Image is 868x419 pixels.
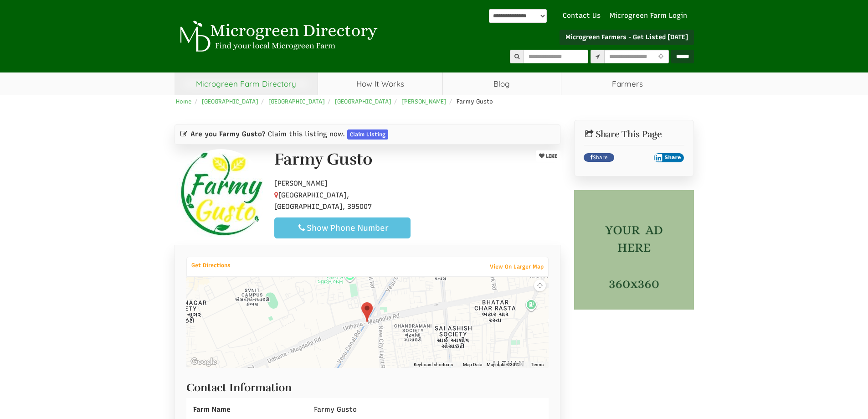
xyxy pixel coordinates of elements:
div: Powered by [489,9,547,23]
a: Home [176,98,192,105]
button: Keyboard shortcuts [414,362,453,368]
a: How It Works [318,72,442,95]
a: Blog [443,72,561,95]
a: Claim Listing [347,129,388,140]
a: Contact Us [558,11,605,21]
img: Microgreen Directory [175,21,380,52]
span: [PERSON_NAME] [274,179,328,187]
a: Get Directions [187,260,235,271]
a: [PERSON_NAME] [401,98,447,105]
div: Show Phone Number [282,222,403,233]
a: Open this area in Google Maps (opens a new window) [189,356,219,368]
a: [GEOGRAPHIC_DATA] [202,98,258,105]
span: Farmy Gusto [314,405,357,414]
button: Map camera controls [534,279,546,291]
img: Google [189,356,219,368]
a: Microgreen Farmers - Get Listed [DATE] [560,30,694,45]
a: Microgreen Farm Login [610,11,692,21]
a: Share [584,153,614,162]
i: Use Current Location [656,54,666,60]
button: Share [654,153,684,162]
button: LIKE [536,150,560,162]
a: Terms (opens in new tab) [531,362,544,368]
a: [GEOGRAPHIC_DATA] [335,98,391,105]
a: Microgreen Farm Directory [175,72,318,95]
select: Language Translate Widget [489,9,547,23]
span: Map data ©2025 [487,362,521,368]
iframe: X Post Button [619,153,649,162]
span: Farmers [561,72,694,95]
a: [GEOGRAPHIC_DATA] [268,98,325,105]
button: Map Data [463,362,482,368]
span: LIKE [544,153,557,159]
h2: Share This Page [584,129,684,140]
h2: Contact Information [186,377,549,393]
img: Contact Farmy Gusto [175,149,267,240]
a: View On Larger Map [485,260,548,273]
h1: Farmy Gusto [274,150,373,169]
span: [GEOGRAPHIC_DATA], [GEOGRAPHIC_DATA], 395007 [274,191,372,211]
span: Farmy Gusto [457,98,493,105]
span: Claim this listing now. [268,129,345,139]
img: Copy of side banner (1) [574,190,694,310]
ul: Profile Tabs [175,245,561,245]
span: Are you Farmy Gusto? [190,129,266,139]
